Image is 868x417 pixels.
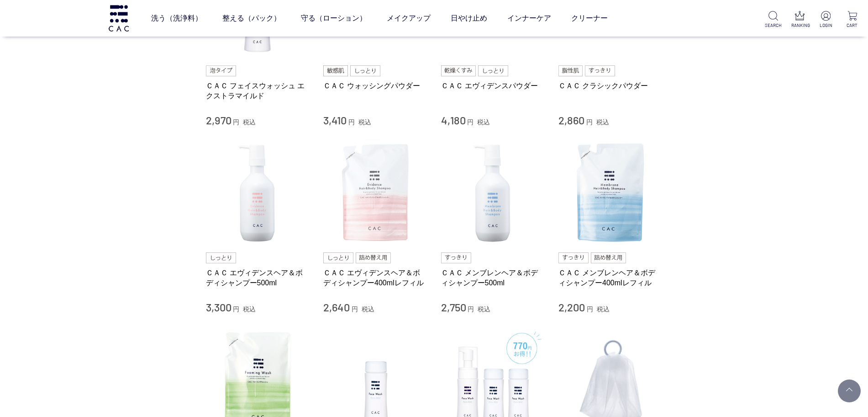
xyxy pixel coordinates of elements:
a: ＣＡＣ クラシックパウダー [558,81,663,91]
span: 税込 [243,305,256,313]
span: 税込 [362,305,374,313]
a: クリーナー [571,5,608,31]
span: 税込 [243,118,256,126]
a: メイクアップ [387,5,431,31]
a: ＣＡＣ メンブレンヘア＆ボディシャンプー400mlレフィル [558,268,663,288]
span: 2,640 [323,300,350,314]
span: 2,970 [206,113,231,127]
a: ＣＡＣ ウォッシングパウダー [323,81,427,91]
a: ＣＡＣ メンブレンヘア＆ボディシャンプー500ml [441,268,545,288]
a: CART [844,11,861,29]
span: 2,200 [558,300,585,314]
a: SEARCH [765,11,782,29]
img: すっきり [585,65,615,76]
span: 3,300 [206,300,231,314]
span: 円 [233,118,239,126]
p: CART [844,22,861,29]
span: 円 [467,118,473,126]
img: ＣＡＣ エヴィデンスヘア＆ボディシャンプー500ml [206,141,310,246]
img: logo [107,5,130,31]
p: RANKING [791,22,808,29]
span: 円 [468,305,474,313]
span: 2,750 [441,300,466,314]
span: 税込 [597,305,610,313]
img: すっきり [441,252,471,263]
img: しっとり [323,252,353,263]
a: ＣＡＣ エヴィデンスヘア＆ボディシャンプー400mlレフィル [323,268,427,288]
a: ＣＡＣ エヴィデンスパウダー [441,81,545,91]
a: ＣＡＣ フェイスウォッシュ エクストラマイルド [206,81,310,101]
span: 税込 [358,118,371,126]
span: 円 [586,118,593,126]
img: ＣＡＣ エヴィデンスヘア＆ボディシャンプー400mlレフィル [323,141,427,246]
span: 円 [348,118,355,126]
span: 円 [233,305,239,313]
a: 日やけ止め [451,5,487,31]
a: RANKING [791,11,808,29]
img: ＣＡＣ メンブレンヘア＆ボディシャンプー400mlレフィル [558,141,663,246]
img: 乾燥くすみ [441,65,476,76]
span: 税込 [477,118,490,126]
p: LOGIN [817,22,834,29]
a: 洗う（洗浄料） [151,5,202,31]
img: 脂性肌 [558,65,583,76]
img: 敏感肌 [323,65,348,76]
span: 4,180 [441,113,466,127]
img: 泡タイプ [206,65,236,76]
img: しっとり [206,252,236,263]
a: 守る（ローション） [301,5,367,31]
img: 詰め替え用 [356,252,391,263]
span: 税込 [596,118,609,126]
img: しっとり [350,65,380,76]
img: 詰め替え用 [591,252,626,263]
a: インナーケア [507,5,551,31]
p: SEARCH [765,22,782,29]
a: 整える（パック） [222,5,281,31]
span: 税込 [478,305,490,313]
img: しっとり [478,65,508,76]
img: ＣＡＣ メンブレンヘア＆ボディシャンプー500ml [441,141,545,246]
span: 2,860 [558,113,584,127]
a: LOGIN [817,11,834,29]
span: 円 [352,305,358,313]
img: すっきり [558,252,589,263]
span: 円 [587,305,593,313]
span: 3,410 [323,113,347,127]
a: ＣＡＣ エヴィデンスヘア＆ボディシャンプー500ml [206,268,310,288]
